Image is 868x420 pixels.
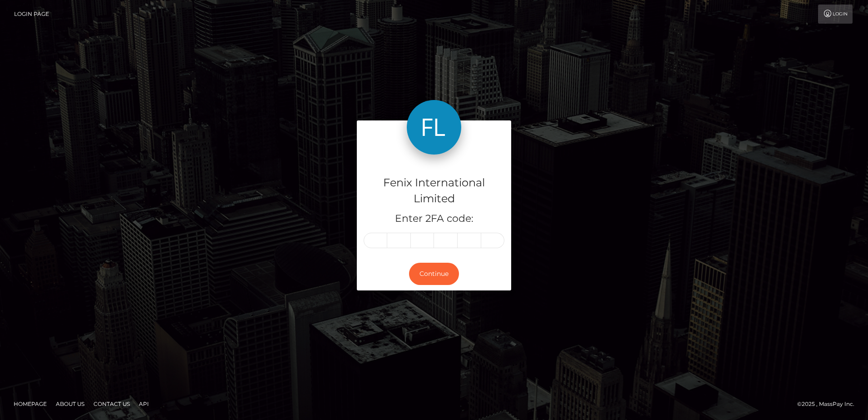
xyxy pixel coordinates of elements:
[90,397,133,411] a: Contact Us
[364,212,504,226] h5: Enter 2FA code:
[409,263,459,285] button: Continue
[818,5,853,24] a: Login
[364,175,504,207] h4: Fenix International Limited
[14,5,49,24] a: Login Page
[52,397,88,411] a: About Us
[10,397,50,411] a: Homepage
[797,399,861,409] div: © 2025 , MassPay Inc.
[135,397,153,411] a: API
[407,100,461,155] img: Fenix International Limited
